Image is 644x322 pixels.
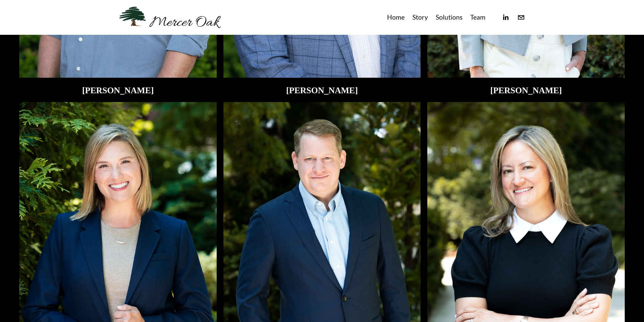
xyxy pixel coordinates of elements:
[436,12,462,23] a: Solutions
[517,14,525,21] a: info@merceroaklaw.com
[427,86,625,96] h2: [PERSON_NAME]
[470,12,485,23] a: Team
[19,86,217,96] h2: [PERSON_NAME]
[412,12,428,23] a: Story
[223,86,421,96] h2: [PERSON_NAME]
[502,14,509,21] a: linkedin-unauth
[387,12,405,23] a: Home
